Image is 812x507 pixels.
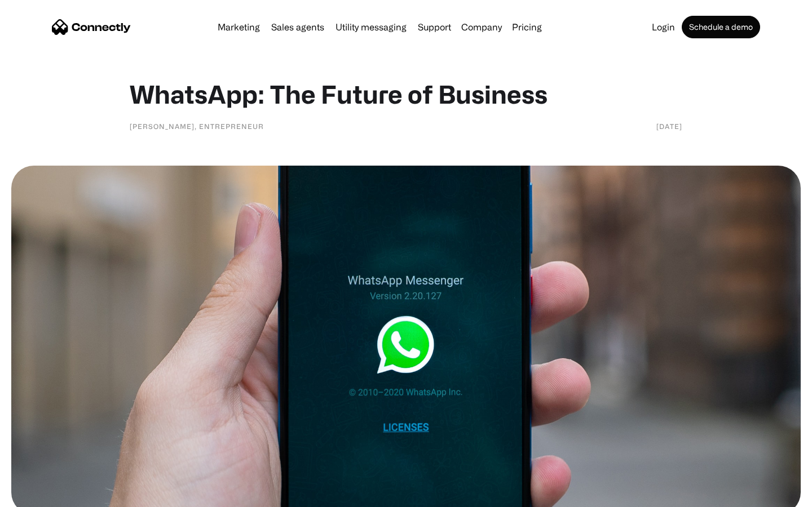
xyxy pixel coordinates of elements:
a: Marketing [213,23,264,32]
div: Company [461,19,502,35]
div: Company [458,19,505,35]
a: Schedule a demo [682,16,760,38]
a: Sales agents [267,23,329,32]
ul: Language list [23,487,68,503]
a: Support [413,23,456,32]
a: home [52,19,131,35]
div: [DATE] [656,121,682,132]
div: [PERSON_NAME], Entrepreneur [130,121,264,132]
a: Login [647,23,679,32]
a: Utility messaging [331,23,411,32]
h1: WhatsApp: The Future of Business [130,79,682,109]
aside: Language selected: English [11,487,68,503]
a: Pricing [507,23,546,32]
